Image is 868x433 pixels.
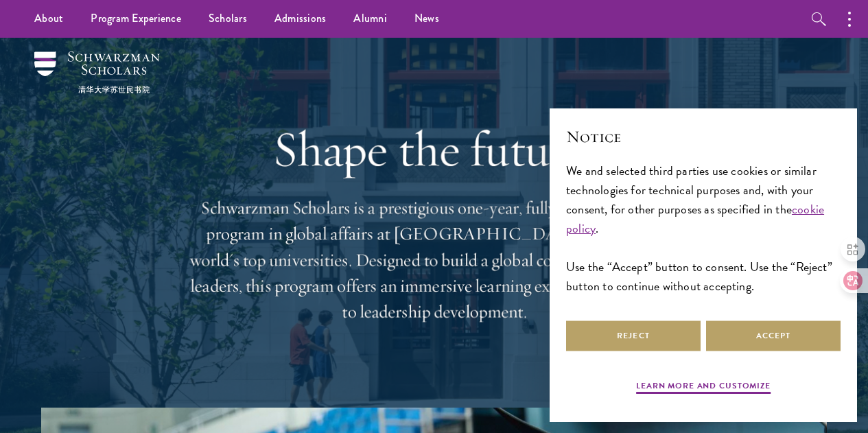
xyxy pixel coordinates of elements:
div: We and selected third parties use cookies or similar technologies for technical purposes and, wit... [566,161,841,296]
h2: Notice [566,125,841,148]
h1: Shape the future. [187,120,681,178]
img: Schwarzman Scholars [34,51,160,93]
a: cookie policy [566,200,824,237]
button: Learn more and customize [636,379,771,396]
button: Reject [566,320,701,351]
button: Accept [706,320,841,351]
p: Schwarzman Scholars is a prestigious one-year, fully funded master’s program in global affairs at... [187,195,681,325]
